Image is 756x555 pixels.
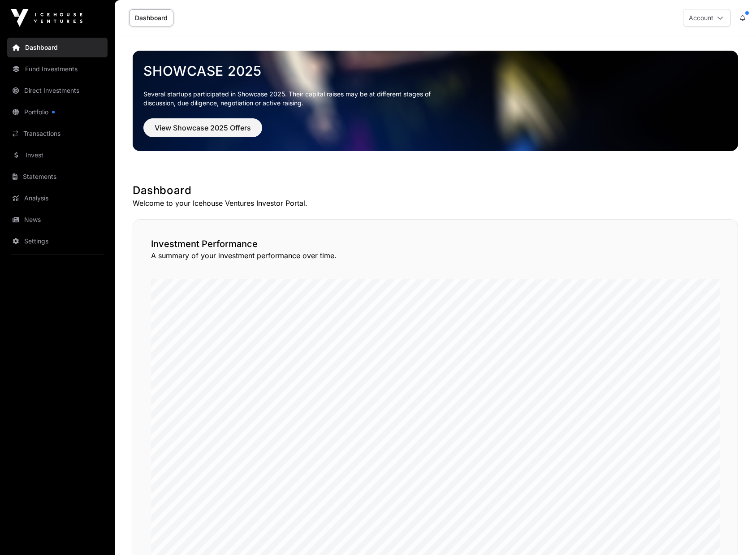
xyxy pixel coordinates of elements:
[143,90,445,108] p: Several startups participated in Showcase 2025. Their capital raises may be at different stages o...
[7,38,108,57] a: Dashboard
[683,9,731,27] button: Account
[129,9,173,26] a: Dashboard
[7,59,108,79] a: Fund Investments
[7,167,108,186] a: Statements
[7,102,108,122] a: Portfolio
[133,183,738,198] h1: Dashboard
[7,210,108,230] a: News
[151,238,720,250] h2: Investment Performance
[133,51,738,151] img: Showcase 2025
[155,122,251,133] span: View Showcase 2025 Offers
[143,118,262,137] button: View Showcase 2025 Offers
[133,198,738,208] p: Welcome to your Icehouse Ventures Investor Portal.
[7,124,108,143] a: Transactions
[143,63,727,79] a: Showcase 2025
[7,231,108,251] a: Settings
[711,512,756,555] iframe: Chat Widget
[151,250,720,261] p: A summary of your investment performance over time.
[7,188,108,208] a: Analysis
[143,127,262,136] a: View Showcase 2025 Offers
[11,9,82,27] img: Icehouse Ventures Logo
[7,81,108,100] a: Direct Investments
[7,145,108,165] a: Invest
